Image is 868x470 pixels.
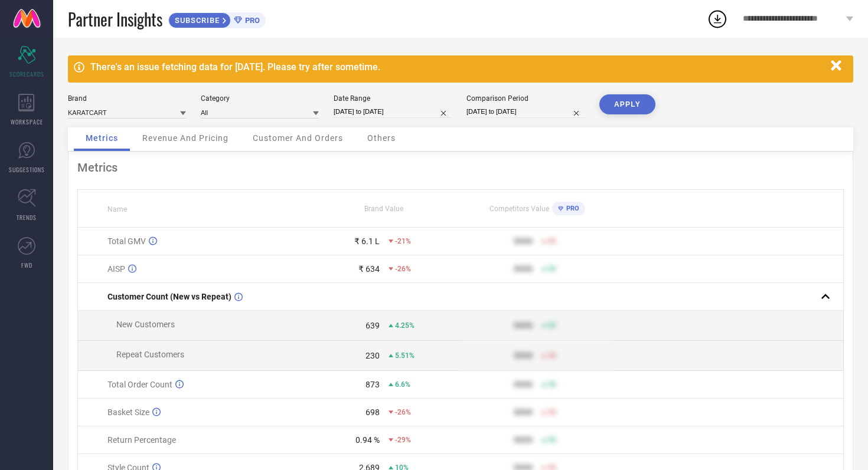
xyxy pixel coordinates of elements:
div: 9999 [514,351,533,360]
span: -29% [395,436,411,444]
span: 50 [548,408,556,416]
span: -21% [395,237,411,245]
span: Total Order Count [107,380,172,389]
div: ₹ 6.1 L [354,236,380,246]
div: Open download list [707,8,728,29]
div: 9999 [514,380,533,389]
div: 0.94 % [355,435,380,445]
span: -26% [395,408,411,416]
input: Select comparison period [466,106,585,118]
span: Basket Size [107,407,149,417]
span: -26% [395,265,411,273]
span: Customer Count (New vs Repeat) [107,292,231,301]
div: 639 [366,321,380,330]
div: 9999 [514,407,533,417]
div: Brand [68,94,186,103]
span: SCORECARDS [9,70,44,78]
div: There's an issue fetching data for [DATE]. Please try after sometime. [90,61,825,73]
div: 9999 [514,435,533,445]
div: 873 [366,380,380,389]
span: 50 [548,436,556,444]
div: Category [201,94,319,103]
span: Metrics [86,133,118,143]
div: Metrics [77,160,844,175]
span: SUGGESTIONS [9,165,45,174]
span: SUBSCRIBE [169,16,223,25]
span: FWD [21,261,32,269]
div: Comparison Period [466,94,585,103]
div: 9999 [514,264,533,274]
span: AISP [107,264,125,274]
span: Name [107,205,127,213]
span: 50 [548,265,556,273]
button: APPLY [599,94,655,114]
div: 230 [366,351,380,360]
span: TRENDS [17,213,37,222]
input: Select date range [334,106,452,118]
span: 6.6% [395,380,410,389]
span: 50 [548,380,556,389]
span: PRO [563,205,579,212]
span: Partner Insights [68,7,162,31]
span: Customer And Orders [253,133,343,143]
span: PRO [242,16,260,25]
div: 9999 [514,236,533,246]
span: 50 [548,321,556,330]
div: 9999 [514,321,533,330]
span: Revenue And Pricing [142,133,229,143]
span: WORKSPACE [11,117,43,126]
span: Total GMV [107,236,146,246]
span: New Customers [116,320,175,329]
span: 5.51% [395,351,415,360]
div: Date Range [334,94,452,103]
span: 50 [548,237,556,245]
span: 50 [548,351,556,360]
span: Repeat Customers [116,350,184,359]
a: SUBSCRIBEPRO [168,9,266,28]
span: Others [367,133,396,143]
span: Return Percentage [107,435,176,445]
span: Competitors Value [490,205,549,213]
span: Brand Value [364,205,403,213]
span: 4.25% [395,321,415,330]
div: 698 [366,407,380,417]
div: ₹ 634 [358,264,380,274]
